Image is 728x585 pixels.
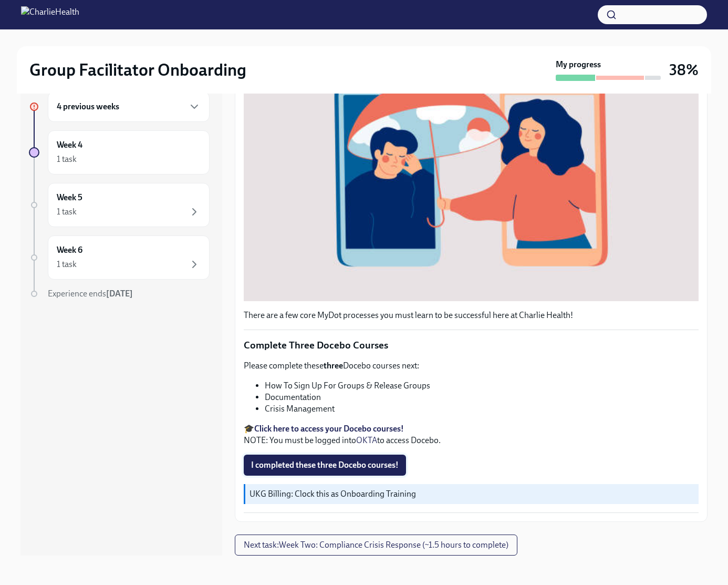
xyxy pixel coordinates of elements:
[669,60,699,79] h3: 38%
[57,101,119,112] h6: 4 previous weeks
[29,130,210,175] a: Week 41 task
[57,206,77,218] div: 1 task
[57,139,82,151] h6: Week 4
[265,380,699,392] li: How To Sign Up For Groups & Release Groups
[29,235,210,280] a: Week 61 task
[265,403,699,415] li: Crisis Management
[29,59,246,80] h2: Group Facilitator Onboarding
[244,455,406,476] button: I completed these three Docebo courses!
[57,259,77,270] div: 1 task
[244,310,699,321] p: There are a few core MyDot processes you must learn to be successful here at Charlie Health!
[57,192,82,203] h6: Week 5
[244,338,699,352] p: Complete Three Docebo Courses
[265,392,699,403] li: Documentation
[48,289,133,299] span: Experience ends
[57,244,82,256] h6: Week 6
[254,424,404,434] a: Click here to access your Docebo courses!
[324,361,343,371] strong: three
[244,540,508,550] span: Next task : Week Two: Compliance Crisis Response (~1.5 hours to complete)
[244,423,699,446] p: 🎓 NOTE: You must be logged into to access Docebo.
[29,183,210,227] a: Week 51 task
[251,460,399,470] span: I completed these three Docebo courses!
[106,289,133,299] strong: [DATE]
[235,535,517,556] button: Next task:Week Two: Compliance Crisis Response (~1.5 hours to complete)
[356,435,377,445] a: OKTA
[249,488,694,500] p: UKG Billing: Clock this as Onboarding Training
[244,360,699,372] p: Please complete these Docebo courses next:
[57,153,77,165] div: 1 task
[556,59,601,70] strong: My progress
[21,6,79,23] img: CharlieHealth
[48,91,210,122] div: 4 previous weeks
